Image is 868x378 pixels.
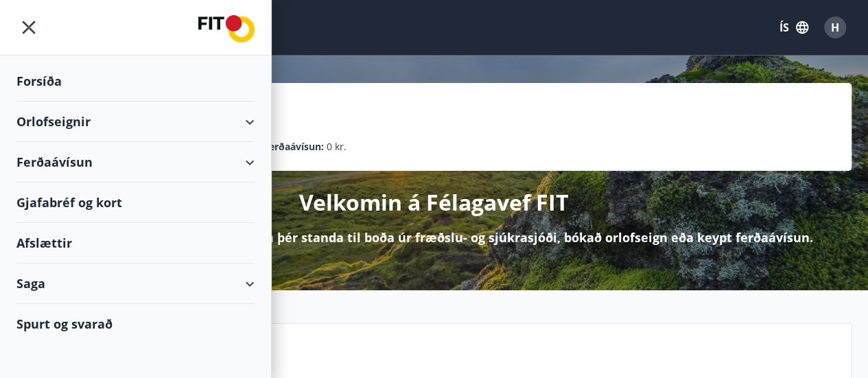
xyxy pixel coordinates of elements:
button: ÍS [772,15,816,40]
img: union_logo [198,15,255,43]
p: Velkomin á Félagavef FIT [299,187,569,217]
span: 0 kr. [327,139,347,154]
p: Hér getur þú sótt um þá styrki sem þér standa til boða úr fræðslu- og sjúkrasjóði, bókað orlofsei... [56,228,813,246]
div: Saga [16,263,255,304]
div: Gjafabréf og kort [16,182,255,223]
div: Ferðaávísun [16,142,255,182]
p: Ferðaávísun : [263,139,324,154]
div: Spurt og svarað [16,304,255,344]
button: menu [16,15,41,40]
button: H [819,11,852,44]
div: Forsíða [16,61,255,102]
span: H [831,20,839,35]
div: Orlofseignir [16,102,255,142]
div: Afslættir [16,223,255,263]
